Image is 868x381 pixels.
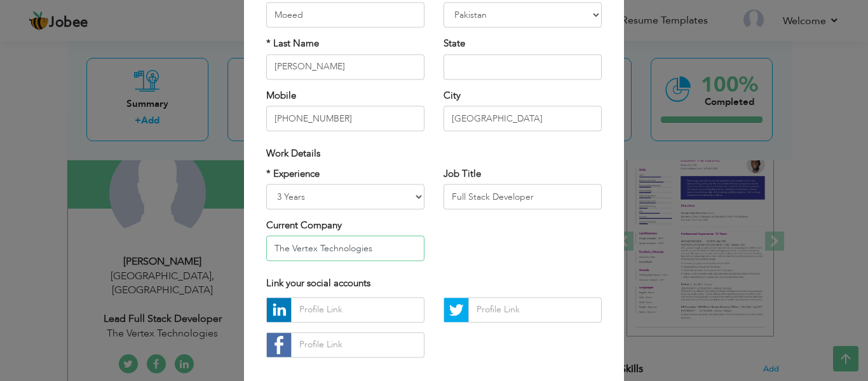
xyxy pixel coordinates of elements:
[266,89,296,102] label: Mobile
[444,298,468,322] img: Twitter
[266,167,320,181] label: * Experience
[291,332,424,357] input: Profile Link
[266,38,319,51] label: * Last Name
[444,89,461,102] label: City
[267,298,291,322] img: linkedin
[444,167,481,181] label: Job Title
[468,297,602,322] input: Profile Link
[267,333,291,357] img: facebook
[266,277,370,290] span: Link your social accounts
[444,38,465,51] label: State
[266,148,320,160] span: Work Details
[291,297,424,322] input: Profile Link
[266,219,342,232] label: Current Company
